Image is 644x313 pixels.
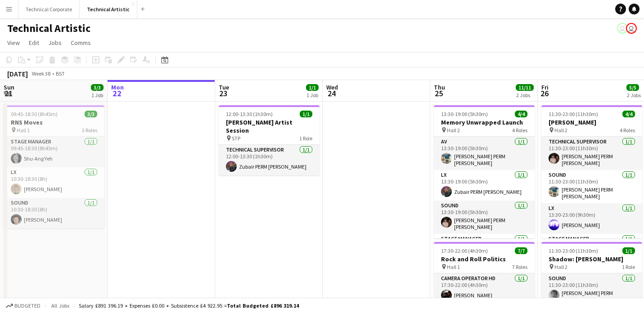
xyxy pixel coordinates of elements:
[434,83,445,91] span: Thu
[7,69,28,78] div: [DATE]
[11,111,58,117] span: 09:45-18:30 (8h45m)
[434,273,535,304] app-card-role: Camera Operator HD1/117:30-22:00 (4h30m)[PERSON_NAME]
[4,37,23,49] a: View
[217,88,229,98] span: 23
[512,127,527,134] span: 4 Roles
[622,111,635,117] span: 4/4
[620,127,635,134] span: 4 Roles
[56,70,65,77] div: BST
[622,247,635,254] span: 1/1
[540,88,549,98] span: 26
[18,0,80,18] button: Technical Corporate
[516,92,533,98] div: 2 Jobs
[91,84,104,91] span: 3/3
[67,37,95,49] a: Comms
[541,83,549,91] span: Fri
[2,88,14,98] span: 21
[541,137,642,170] app-card-role: Technical Supervisor1/111:30-23:00 (11h30m)[PERSON_NAME] PERM [PERSON_NAME]
[326,83,338,91] span: Wed
[622,264,635,270] span: 1 Role
[541,203,642,234] app-card-role: LX1/113:30-23:00 (9h30m)[PERSON_NAME]
[219,118,320,134] h3: [PERSON_NAME] Artist Session
[541,170,642,203] app-card-role: Sound1/111:30-23:00 (11h30m)[PERSON_NAME] PERM [PERSON_NAME]
[50,302,71,309] span: All jobs
[515,111,527,117] span: 4/4
[82,127,97,134] span: 3 Roles
[441,111,488,117] span: 13:30-19:00 (5h30m)
[434,137,535,170] app-card-role: AV1/113:30-19:00 (5h30m)[PERSON_NAME] PERM [PERSON_NAME]
[17,127,30,134] span: Hall 1
[299,135,312,142] span: 1 Role
[4,137,104,167] app-card-role: Stage Manager1/109:45-18:30 (8h45m)Shu-Ang Yeh
[627,92,641,98] div: 2 Jobs
[79,302,299,309] div: Salary £891 396.19 + Expenses £0.00 + Subsistence £4 922.95 =
[554,127,567,134] span: Hall 2
[30,70,52,77] span: Week 38
[5,301,42,311] button: Budgeted
[306,92,318,98] div: 1 Job
[80,0,137,18] button: Technical Artistic
[515,247,527,254] span: 7/7
[434,255,535,263] h3: Rock and Roll Politics
[227,302,299,309] span: Total Budgeted £896 319.14
[541,273,642,307] app-card-role: Sound1/111:30-23:00 (11h30m)[PERSON_NAME] PERM [PERSON_NAME]
[219,145,320,175] app-card-role: Technical Supervisor1/112:00-13:30 (1h30m)Zubair PERM [PERSON_NAME]
[434,118,535,126] h3: Memory Unwrapped Launch
[549,111,598,117] span: 11:30-23:00 (11h30m)
[29,39,39,47] span: Edit
[4,167,104,198] app-card-role: LX1/110:30-18:30 (8h)[PERSON_NAME]
[110,88,124,98] span: 22
[626,23,637,34] app-user-avatar: Liveforce Admin
[300,111,312,117] span: 1/1
[232,135,240,142] span: STP
[111,83,124,91] span: Mon
[4,118,104,126] h3: RNS Moves
[447,264,460,270] span: Hall 1
[512,264,527,270] span: 7 Roles
[306,84,319,91] span: 1/1
[516,84,534,91] span: 11/11
[447,127,460,134] span: Hall 2
[554,264,567,270] span: Hall 2
[7,22,90,35] h1: Technical Artistic
[85,111,97,117] span: 3/3
[432,88,445,98] span: 25
[434,201,535,234] app-card-role: Sound1/113:30-19:00 (5h30m)[PERSON_NAME] PERM [PERSON_NAME]
[219,83,229,91] span: Tue
[541,118,642,126] h3: [PERSON_NAME]
[4,83,14,91] span: Sun
[226,111,273,117] span: 12:00-13:30 (1h30m)
[325,88,338,98] span: 24
[541,234,642,264] app-card-role: Stage Manager1/1
[541,105,642,238] app-job-card: 11:30-23:00 (11h30m)4/4[PERSON_NAME] Hall 24 RolesTechnical Supervisor1/111:30-23:00 (11h30m)[PER...
[434,234,535,264] app-card-role: Stage Manager1/1
[441,247,488,254] span: 17:30-22:00 (4h30m)
[4,105,104,228] app-job-card: 09:45-18:30 (8h45m)3/3RNS Moves Hall 13 RolesStage Manager1/109:45-18:30 (8h45m)Shu-Ang YehLX1/11...
[25,37,43,49] a: Edit
[541,242,642,307] app-job-card: 11:30-23:00 (11h30m)1/1Shadow: [PERSON_NAME] Hall 21 RoleSound1/111:30-23:00 (11h30m)[PERSON_NAME...
[48,39,62,47] span: Jobs
[434,105,535,238] app-job-card: 13:30-19:00 (5h30m)4/4Memory Unwrapped Launch Hall 24 RolesAV1/113:30-19:00 (5h30m)[PERSON_NAME] ...
[14,303,41,309] span: Budgeted
[626,84,639,91] span: 5/5
[7,39,20,47] span: View
[45,37,65,49] a: Jobs
[617,23,628,34] app-user-avatar: Liveforce Admin
[4,198,104,228] app-card-role: Sound1/110:30-18:30 (8h)[PERSON_NAME]
[541,255,642,263] h3: Shadow: [PERSON_NAME]
[549,247,598,254] span: 11:30-23:00 (11h30m)
[434,170,535,201] app-card-role: LX1/113:30-19:00 (5h30m)Zubair PERM [PERSON_NAME]
[71,39,91,47] span: Comms
[91,92,103,98] div: 1 Job
[219,105,320,175] app-job-card: 12:00-13:30 (1h30m)1/1[PERSON_NAME] Artist Session STP1 RoleTechnical Supervisor1/112:00-13:30 (1...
